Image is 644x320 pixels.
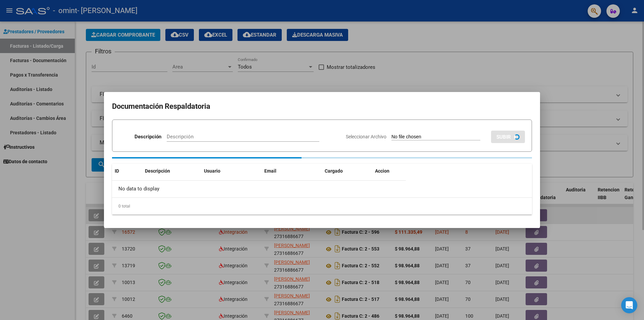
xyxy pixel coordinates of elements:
span: Descripción [145,168,170,174]
span: SUBIR [496,134,511,140]
div: No data to display [112,181,406,197]
datatable-header-cell: Usuario [201,164,262,178]
div: 0 total [112,198,532,215]
datatable-header-cell: Descripción [142,164,201,178]
datatable-header-cell: Cargado [322,164,372,178]
span: Accion [375,168,389,174]
h2: Documentación Respaldatoria [112,100,532,113]
span: Seleccionar Archivo [346,134,386,139]
p: Descripción [135,133,161,141]
span: ID [115,168,119,174]
span: Usuario [204,168,220,174]
button: SUBIR [491,131,525,143]
datatable-header-cell: Email [262,164,322,178]
datatable-header-cell: ID [112,164,142,178]
div: Open Intercom Messenger [621,297,637,313]
datatable-header-cell: Accion [372,164,406,178]
span: Cargado [325,168,343,174]
span: Email [264,168,276,174]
